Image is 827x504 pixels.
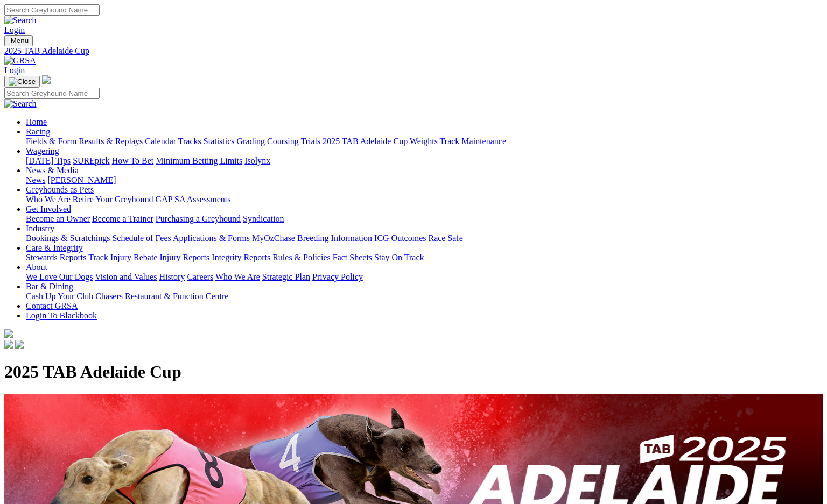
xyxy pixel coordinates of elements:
h1: 2025 TAB Adelaide Cup [4,362,823,382]
div: About [26,272,823,282]
a: Integrity Reports [212,253,270,262]
a: Calendar [145,137,176,146]
a: Schedule of Fees [112,233,171,243]
a: Stewards Reports [26,253,86,262]
a: Bar & Dining [26,282,73,291]
a: Track Maintenance [440,137,506,146]
a: [PERSON_NAME] [47,175,116,184]
a: News [26,175,45,184]
a: News & Media [26,166,79,175]
div: Get Involved [26,214,823,224]
a: Grading [237,137,265,146]
img: twitter.svg [15,340,24,349]
a: ICG Outcomes [374,233,426,243]
a: 2025 TAB Adelaide Cup [4,46,823,56]
img: Search [4,16,37,25]
a: We Love Our Dogs [26,272,93,281]
input: Search [4,88,100,99]
div: News & Media [26,175,823,185]
a: Minimum Betting Limits [156,156,242,165]
img: logo-grsa-white.png [42,75,51,84]
img: GRSA [4,56,36,66]
a: Stay On Track [374,253,424,262]
a: Weights [410,137,438,146]
a: Login [4,25,25,34]
a: Results & Replays [79,137,143,146]
a: Who We Are [215,272,260,281]
a: Race Safe [428,233,462,243]
a: Applications & Forms [173,233,250,243]
img: Search [4,99,37,109]
a: Careers [187,272,213,281]
a: Get Involved [26,204,71,214]
div: Racing [26,137,823,146]
input: Search [4,4,100,16]
a: Home [26,117,47,126]
a: Injury Reports [159,253,209,262]
a: Chasers Restaurant & Function Centre [95,292,228,301]
img: facebook.svg [4,340,13,349]
a: Greyhounds as Pets [26,185,94,194]
a: Retire Your Greyhound [73,195,153,204]
a: 2025 TAB Adelaide Cup [323,137,408,146]
a: Fact Sheets [333,253,372,262]
a: Purchasing a Greyhound [156,214,241,223]
a: SUREpick [73,156,109,165]
a: Fields & Form [26,137,76,146]
a: Strategic Plan [262,272,310,281]
a: Industry [26,224,54,233]
a: Care & Integrity [26,243,83,252]
a: [DATE] Tips [26,156,71,165]
img: Close [9,77,36,86]
a: Isolynx [244,156,270,165]
a: GAP SA Assessments [156,195,231,204]
a: Privacy Policy [312,272,363,281]
a: Wagering [26,146,59,155]
a: How To Bet [112,156,154,165]
a: Tracks [178,137,201,146]
div: Wagering [26,156,823,166]
a: Become an Owner [26,214,90,223]
div: Greyhounds as Pets [26,195,823,204]
a: Vision and Values [95,272,157,281]
a: Breeding Information [297,233,372,243]
a: Login [4,66,25,75]
a: MyOzChase [252,233,295,243]
div: Care & Integrity [26,253,823,262]
a: Become a Trainer [92,214,153,223]
a: Syndication [243,214,284,223]
a: About [26,262,47,272]
a: Racing [26,127,50,136]
a: Contact GRSA [26,301,78,310]
div: Bar & Dining [26,292,823,301]
a: Coursing [267,137,299,146]
a: Trials [300,137,320,146]
div: Industry [26,233,823,243]
button: Toggle navigation [4,35,33,46]
a: Bookings & Scratchings [26,233,110,243]
img: logo-grsa-white.png [4,329,13,338]
a: Rules & Policies [272,253,331,262]
button: Toggle navigation [4,76,40,88]
a: Login To Blackbook [26,311,97,320]
a: Cash Up Your Club [26,292,93,301]
a: Track Injury Rebate [88,253,157,262]
span: Menu [11,37,29,45]
a: History [159,272,185,281]
a: Who We Are [26,195,71,204]
a: Statistics [204,137,235,146]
